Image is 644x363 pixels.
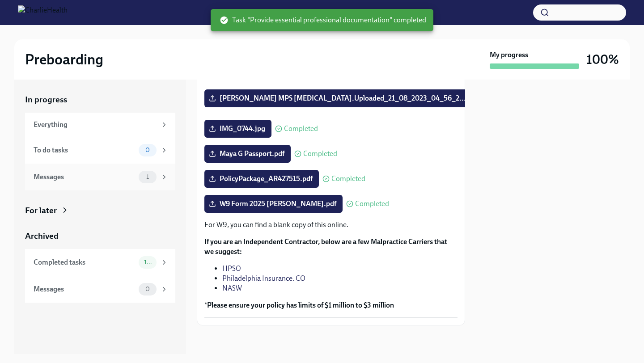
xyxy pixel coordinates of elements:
span: 0 [140,286,155,292]
span: 1 [141,173,154,180]
a: Completed tasks10 [25,249,175,276]
a: NASW [222,284,242,292]
span: Completed [331,175,365,182]
label: W9 Form 2025 [PERSON_NAME].pdf [204,195,343,213]
a: Philadelphia Insurance. CO [222,274,305,283]
span: 10 [139,259,157,266]
span: Maya G Passport.pdf [211,149,284,158]
a: In progress [25,94,175,106]
a: Everything [25,113,175,137]
span: Completed [303,150,337,157]
a: Messages1 [25,164,175,190]
span: Completed [284,125,318,132]
label: [PERSON_NAME] MPS [MEDICAL_DATA].Uploaded_21_08_2023_04_56_2... [204,89,472,107]
a: Messages0 [25,276,175,303]
div: Messages [34,172,135,182]
h2: Preboarding [25,51,103,68]
img: CharlieHealth [18,5,68,20]
p: For W9, you can find a blank copy of this online. [204,220,458,230]
a: For later [25,205,175,216]
a: Archived [25,230,175,242]
div: Messages [34,284,135,294]
div: Completed tasks [34,257,135,267]
span: [PERSON_NAME] MPS [MEDICAL_DATA].Uploaded_21_08_2023_04_56_2... [211,94,466,103]
h3: 100% [586,51,619,68]
label: PolicyPackage_AR427515.pdf [204,170,319,188]
span: W9 Form 2025 [PERSON_NAME].pdf [211,199,336,208]
span: PolicyPackage_AR427515.pdf [211,174,313,183]
strong: Please ensure your policy has limits of $1 million to $3 million [207,301,394,309]
strong: My progress [490,50,528,60]
span: IMG_0744.jpg [211,124,265,133]
a: To do tasks0 [25,137,175,164]
div: Everything [34,120,157,130]
div: To do tasks [34,145,135,155]
a: HPSO [222,264,241,273]
span: 0 [140,147,155,153]
span: Completed [355,200,389,207]
span: Task "Provide essential professional documentation" completed [220,15,426,25]
div: For later [25,205,57,216]
label: Maya G Passport.pdf [204,145,291,163]
label: IMG_0744.jpg [204,120,271,138]
strong: If you are an Independent Contractor, below are a few Malpractice Carriers that we suggest: [204,237,447,256]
